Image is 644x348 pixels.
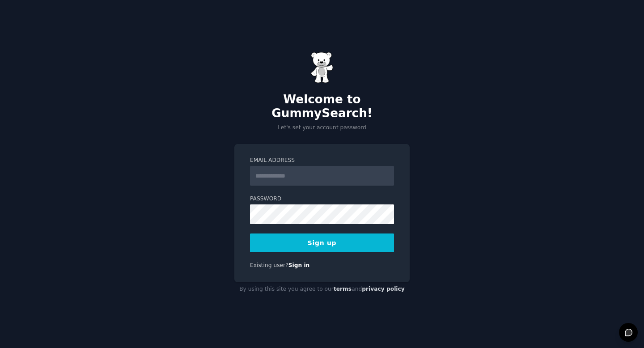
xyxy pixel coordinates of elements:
[250,233,394,252] button: Sign up
[250,195,394,203] label: Password
[311,52,333,83] img: Gummy Bear
[234,93,410,121] h2: Welcome to GummySearch!
[234,124,410,132] p: Let's set your account password
[288,262,310,268] a: Sign in
[250,262,288,268] span: Existing user?
[234,282,410,297] div: By using this site you agree to our and
[334,286,352,292] a: terms
[362,286,405,292] a: privacy policy
[250,157,394,165] label: Email Address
